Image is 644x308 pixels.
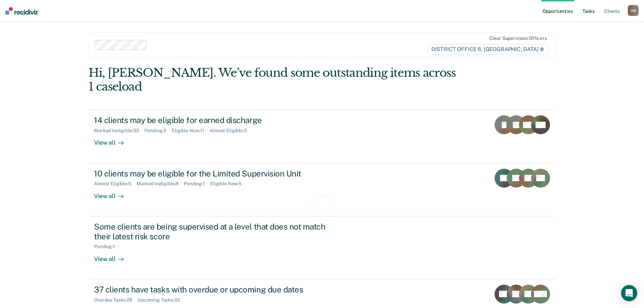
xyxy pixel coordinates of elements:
img: Recidiviz [5,7,38,15]
div: View all [94,134,132,147]
div: Some clients are being supervised at a level that does not match their latest risk score [94,222,331,241]
div: Pending : 1 [94,244,120,250]
div: Overdue Tasks : 28 [94,297,138,303]
div: 10 clients may be eligible for the Limited Supervision Unit [94,169,331,179]
a: 14 clients may be eligible for earned dischargeMarked Ineligible:33Pending:3Eligible Now:11Almost... [89,110,555,163]
a: Some clients are being supervised at a level that does not match their latest risk scorePending:1... [89,216,555,279]
div: 37 clients have tasks with overdue or upcoming due dates [94,285,331,294]
span: DISTRICT OFFICE 6, [GEOGRAPHIC_DATA] [427,44,548,55]
div: Open Intercom Messenger [621,285,637,301]
div: Almost Eligible : 5 [94,181,137,187]
div: Marked Ineligible : 8 [137,181,184,187]
a: 10 clients may be eligible for the Limited Supervision UnitAlmost Eligible:5Marked Ineligible:8Pe... [89,163,555,216]
div: Eligible Now : 11 [172,128,210,134]
div: Clear supervision officers [489,35,547,41]
div: Almost Eligible : 3 [210,128,252,134]
div: Pending : 1 [184,181,210,187]
button: DM [628,5,639,16]
div: Pending : 3 [144,128,172,134]
div: View all [94,250,132,263]
div: Upcoming Tasks : 32 [138,297,185,303]
div: 14 clients may be eligible for earned discharge [94,115,331,125]
div: D M [628,5,639,16]
div: Marked Ineligible : 33 [94,128,144,134]
div: View all [94,187,132,200]
div: Eligible Now : 5 [210,181,247,187]
div: Hi, [PERSON_NAME]. We’ve found some outstanding items across 1 caseload [89,66,462,94]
